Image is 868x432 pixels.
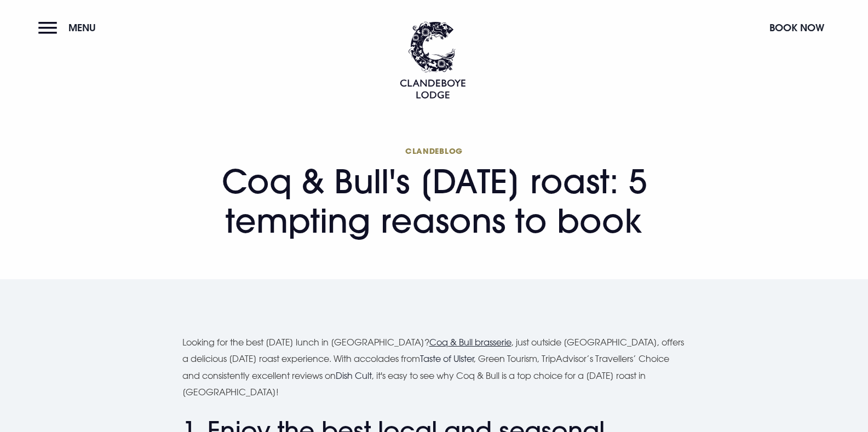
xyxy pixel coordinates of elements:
[182,146,686,240] h1: Coq & Bull's [DATE] roast: 5 tempting reasons to book
[38,16,101,39] button: Menu
[336,370,372,381] a: Dish Cult
[182,146,686,156] span: Clandeblog
[182,334,686,401] p: Looking for the best [DATE] lunch in [GEOGRAPHIC_DATA]? , just outside [GEOGRAPHIC_DATA], offers ...
[420,353,474,364] a: Taste of Ulster
[764,16,830,39] button: Book Now
[68,21,96,34] span: Menu
[400,21,465,99] img: Clandeboye Lodge
[429,337,511,348] a: Coq & Bull brasserie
